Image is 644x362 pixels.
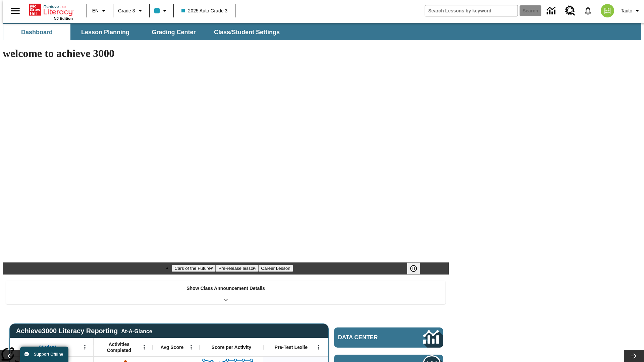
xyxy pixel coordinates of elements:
a: Data Center [334,327,443,348]
button: Grading Center [140,24,207,40]
button: Language: EN, Select a language [89,5,111,17]
span: Student [39,344,56,350]
div: SubNavbar [3,24,286,40]
a: Resource Center, Will open in new tab [561,2,579,20]
button: Slide 2 Pre-release lesson [216,265,258,272]
span: Achieve3000 Literacy Reporting [16,327,152,335]
input: search field [425,5,518,16]
h1: welcome to achieve 3000 [3,47,449,60]
button: Open Menu [80,342,90,352]
span: EN [92,7,99,14]
button: Open Menu [186,342,196,352]
span: NJ Edition [54,16,73,20]
button: Dashboard [3,24,70,40]
button: Lesson carousel, Next [624,350,644,362]
span: 2025 Auto Grade 3 [181,7,228,14]
div: Home [29,2,73,20]
img: avatar image [601,4,614,17]
button: Grade: Grade 3, Select a grade [115,5,147,17]
p: Show Class Announcement Details [186,285,265,292]
button: Select a new avatar [597,2,618,19]
button: Slide 3 Career Lesson [258,265,293,272]
span: Grade 3 [118,7,135,14]
div: Pause [407,262,427,275]
span: Pre-Test Lexile [275,344,308,350]
button: Lesson Planning [72,24,139,40]
button: Open Menu [314,342,324,352]
a: Home [29,3,73,16]
button: Slide 1 Cars of the Future? [172,265,216,272]
span: Dashboard [21,28,53,36]
button: Profile/Settings [618,5,644,17]
div: At-A-Glance [121,327,152,335]
button: Class color is light blue. Change class color [152,5,171,17]
div: Show Class Announcement Details [6,281,445,304]
span: Lesson Planning [81,28,129,36]
span: Grading Center [152,28,196,36]
button: Open side menu [5,1,25,21]
button: Open Menu [139,342,149,352]
span: Support Offline [34,352,63,357]
span: Class/Student Settings [214,28,280,36]
button: Support Offline [20,347,68,362]
span: Score per Activity [212,344,252,350]
a: Notifications [579,2,597,19]
div: SubNavbar [3,23,641,40]
span: Data Center [338,334,401,341]
a: Data Center [543,2,561,20]
span: Tauto [621,7,632,14]
button: Class/Student Settings [209,24,285,40]
span: Avg Score [160,344,183,350]
button: Pause [407,262,420,275]
span: Activities Completed [97,341,141,353]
